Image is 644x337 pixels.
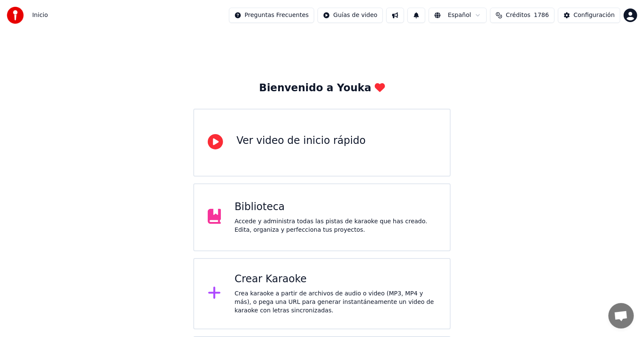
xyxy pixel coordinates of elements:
[32,11,48,20] nav: breadcrumb
[237,134,366,148] div: Ver video de inicio rápido
[318,8,383,23] button: Guías de video
[490,8,555,23] button: Créditos1786
[534,11,549,20] span: 1786
[7,7,24,24] img: youka
[234,217,436,234] div: Accede y administra todas las pistas de karaoke que has creado. Edita, organiza y perfecciona tus...
[558,8,620,23] button: Configuración
[506,11,530,20] span: Créditos
[259,81,385,95] div: Bienvenido a Youka
[608,303,634,329] a: Chat abierto
[234,272,436,286] div: Crear Karaoke
[234,289,436,315] div: Crea karaoke a partir de archivos de audio o video (MP3, MP4 y más), o pega una URL para generar ...
[229,8,314,23] button: Preguntas Frecuentes
[574,11,615,20] div: Configuración
[32,11,48,20] span: Inicio
[234,200,436,214] div: Biblioteca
